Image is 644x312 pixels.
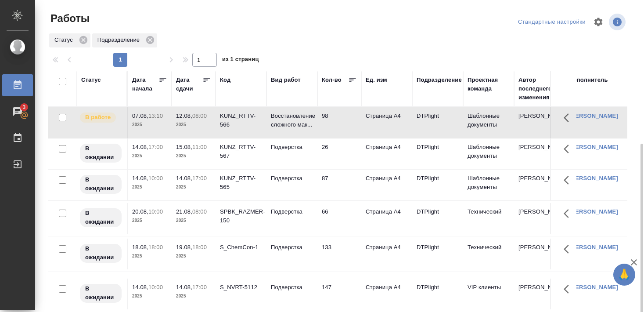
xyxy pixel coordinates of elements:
a: [PERSON_NAME] [569,208,618,215]
td: Страница А4 [361,107,412,138]
td: Шаблонные документы [463,138,514,169]
p: 10:00 [148,208,163,215]
div: split button [516,15,588,29]
td: Технический [463,239,514,269]
span: Настроить таблицу [588,11,609,33]
p: 19.08, [176,244,192,250]
div: Вид работ [271,76,301,84]
a: [PERSON_NAME] [569,244,618,250]
p: 2025 [176,120,211,129]
p: 17:00 [192,284,207,290]
p: 18:00 [148,244,163,250]
td: Страница А4 [361,239,412,269]
div: Исполнитель [569,76,608,84]
span: Посмотреть информацию [609,14,627,30]
p: 18.08, [132,244,148,250]
td: 98 [317,107,361,138]
div: Дата сдачи [176,76,202,93]
p: 2025 [176,292,211,301]
p: 2025 [176,183,211,192]
p: 14.08, [176,284,192,290]
div: S_NVRT-5112 [220,283,262,292]
button: Здесь прячутся важные кнопки [558,170,579,191]
td: Шаблонные документы [463,170,514,200]
td: Страница А4 [361,138,412,169]
p: 18:00 [192,244,207,250]
div: Проектная команда [468,76,510,93]
td: 87 [317,170,361,200]
div: Исполнитель назначен, приступать к работе пока рано [79,243,122,264]
button: Здесь прячутся важные кнопки [558,107,579,128]
td: 147 [317,279,361,309]
span: из 1 страниц [222,54,259,67]
td: Технический [463,203,514,234]
p: 13:10 [148,112,163,119]
td: [PERSON_NAME] [514,203,565,234]
p: 14.08, [132,144,148,150]
p: 2025 [132,152,167,160]
p: В ожидании [85,175,116,193]
p: Подверстка [271,243,313,252]
p: Подверстка [271,174,313,183]
p: 10:00 [148,175,163,181]
td: Страница А4 [361,203,412,234]
p: 12.08, [176,112,192,119]
button: 🙏 [613,264,635,286]
div: Исполнитель выполняет работу [79,112,122,123]
div: Статус [81,76,101,84]
span: 🙏 [617,265,632,284]
td: [PERSON_NAME] [514,279,565,309]
p: 17:00 [192,175,207,181]
p: В ожидании [85,244,116,262]
div: S_ChemCon-1 [220,243,262,252]
td: 26 [317,138,361,169]
td: [PERSON_NAME] [514,239,565,269]
a: [PERSON_NAME] [569,284,618,290]
td: [PERSON_NAME] [514,138,565,169]
p: 07.08, [132,112,148,119]
p: 08:00 [192,208,207,215]
div: Исполнитель назначен, приступать к работе пока рано [79,207,122,228]
p: Подверстка [271,207,313,216]
p: 2025 [132,120,167,129]
div: Статус [49,33,90,47]
p: 14.08, [132,175,148,181]
p: Восстановление сложного мак... [271,112,313,129]
a: [PERSON_NAME] [569,175,618,181]
p: 20.08, [132,208,148,215]
td: Шаблонные документы [463,107,514,138]
td: DTPlight [412,203,463,234]
div: Исполнитель назначен, приступать к работе пока рано [79,174,122,195]
button: Здесь прячутся важные кнопки [558,279,579,300]
p: 2025 [176,252,211,261]
p: Статус [54,36,76,44]
div: Кол-во [322,76,342,84]
div: Код [220,76,230,84]
div: SPBK_RAZMER-150 [220,207,262,225]
div: Исполнитель назначен, приступать к работе пока рано [79,283,122,304]
p: 2025 [132,252,167,261]
p: 15.08, [176,144,192,150]
div: Ед. изм [366,76,387,84]
span: Работы [48,11,90,25]
div: Дата начала [132,76,158,93]
td: [PERSON_NAME] [514,107,565,138]
p: В работе [85,113,111,122]
button: Здесь прячутся важные кнопки [558,239,579,260]
td: VIP клиенты [463,279,514,309]
span: 3 [17,103,31,112]
td: DTPlight [412,138,463,169]
p: В ожидании [85,144,116,162]
p: 14.08, [132,284,148,290]
p: 2025 [176,152,211,160]
div: KUNZ_RTTV-566 [220,112,262,129]
p: 14.08, [176,175,192,181]
td: Страница А4 [361,279,412,309]
td: DTPlight [412,239,463,269]
p: В ожидании [85,209,116,226]
p: 2025 [176,216,211,225]
p: 2025 [132,216,167,225]
p: 2025 [132,292,167,301]
p: 17:00 [148,144,163,150]
td: Страница А4 [361,170,412,200]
